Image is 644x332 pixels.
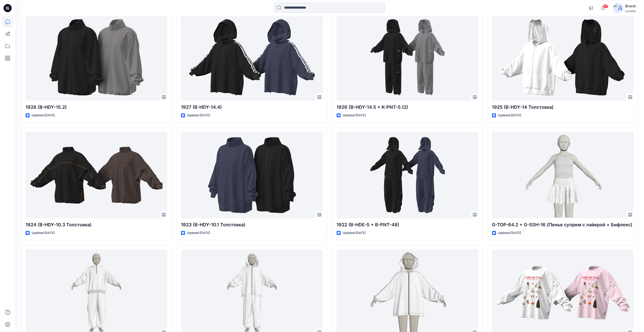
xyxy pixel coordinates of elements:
[181,104,323,111] p: 1927 (B-HDY-14.4)
[32,230,55,236] p: Updated [DATE]
[181,131,323,218] a: 1923 (B-HDY-10.1 Толстовка)
[498,113,521,118] p: Updated [DATE]
[603,4,608,8] span: 47
[343,113,366,118] p: Updated [DATE]
[187,230,210,236] p: Updated [DATE]
[343,230,366,236] p: Updated [DATE]
[337,221,478,228] p: 1922 (B-HDE-5 + B-PNT-48)
[181,221,323,228] p: 1923 (B-HDY-10.1 Толстовка)
[492,14,634,101] a: 1925 (B-HDY-14 Толстовка)
[26,131,167,218] a: 1924 (B-HDY-10.3 Толстовка)
[187,113,210,118] p: Updated [DATE]
[26,14,167,101] a: 1928 (B-HDY-15.2)
[613,3,623,13] img: avatar
[337,131,478,218] a: 1922 (B-HDE-5 + B-PNT-48)
[337,104,478,111] p: 1926 (B-HDY-14.5 + K-PNT-5.12)
[26,221,167,228] p: 1924 (B-HDY-10.3 Толстовка)
[492,131,634,218] a: G-TOP-64.2 + G-SSH-16 (Пенье супрем с лайкрой + Бифлекс)
[337,14,478,101] a: 1926 (B-HDY-14.5 + K-PNT-5.12)
[498,230,521,236] p: Updated [DATE]
[26,104,167,111] p: 1928 (B-HDY-15.2)
[625,3,638,9] div: Brand .
[181,14,323,101] a: 1927 (B-HDY-14.4)
[625,9,638,13] div: Laretto
[492,221,634,228] p: G-TOP-64.2 + G-SSH-16 (Пенье супрем с лайкрой + Бифлекс)
[492,104,634,111] p: 1925 (B-HDY-14 Толстовка)
[32,113,55,118] p: Updated [DATE]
